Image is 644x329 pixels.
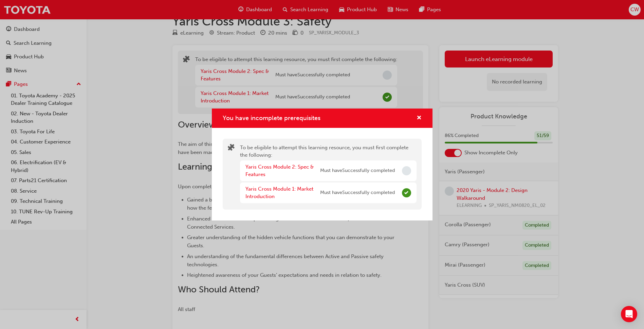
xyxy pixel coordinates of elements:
[240,144,417,205] div: To be eligible to attempt this learning resource, you must first complete the following:
[212,109,433,220] div: You have incomplete prerequisites
[320,189,395,197] span: Must have Successfully completed
[223,114,320,122] span: You have incomplete prerequisites
[245,164,314,178] a: Yaris Cross Module 2: Spec & Features
[402,166,411,175] span: Incomplete
[245,186,313,200] a: Yaris Cross Module 1: Market Introduction
[228,144,235,152] span: puzzle-icon
[402,188,411,197] span: Complete
[417,115,422,121] span: cross-icon
[320,167,395,175] span: Must have Successfully completed
[621,306,637,322] div: Open Intercom Messenger
[417,114,422,122] button: cross-icon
